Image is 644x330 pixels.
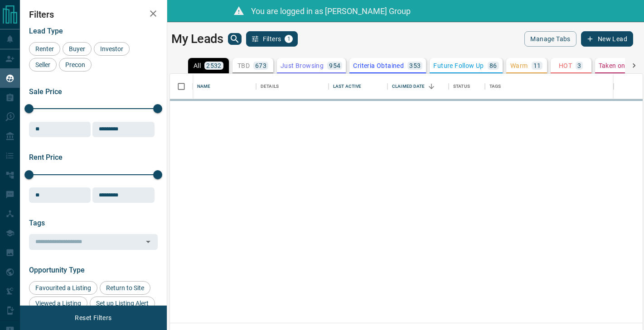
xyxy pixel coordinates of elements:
p: Warm [510,62,528,69]
button: Filters1 [246,31,298,47]
span: 1 [286,36,292,42]
div: Status [449,74,485,99]
div: Name [197,74,211,99]
span: Tags [29,219,45,227]
p: 2532 [206,62,222,69]
p: 86 [489,62,497,69]
p: Criteria Obtained [353,62,404,69]
span: Renter [32,45,57,53]
div: Tags [485,74,614,99]
span: Opportunity Type [29,266,85,274]
p: All [194,62,201,69]
p: Future Follow Up [433,62,484,69]
span: Return to Site [103,284,147,292]
button: New Lead [581,31,633,47]
span: Sale Price [29,87,62,96]
div: Last Active [333,74,361,99]
button: Open [142,235,155,248]
p: 673 [255,62,266,69]
div: Investor [94,42,130,56]
span: Rent Price [29,153,63,162]
p: 353 [409,62,421,69]
div: Details [256,74,329,99]
div: Claimed Date [387,74,449,99]
span: Lead Type [29,27,63,35]
div: Name [193,74,256,99]
div: Claimed Date [392,74,425,99]
span: Seller [32,61,53,68]
span: You are logged in as [PERSON_NAME] Group [251,6,411,16]
p: Just Browsing [281,62,324,69]
button: Reset Filters [69,310,117,325]
h2: Filters [29,9,158,20]
div: Status [453,74,470,99]
p: TBD [237,62,250,69]
button: Sort [425,80,438,93]
div: Set up Listing Alert [90,297,155,310]
span: Buyer [66,45,88,53]
p: 3 [577,62,581,69]
div: Precon [59,58,92,72]
div: Renter [29,42,60,56]
div: Details [261,74,279,99]
p: 11 [533,62,541,69]
span: Set up Listing Alert [93,300,152,307]
p: HOT [559,62,572,69]
div: Last Active [329,74,387,99]
div: Return to Site [100,281,150,295]
div: Viewed a Listing [29,297,87,310]
button: Manage Tabs [524,31,576,47]
span: Investor [97,45,126,53]
span: Precon [62,61,88,68]
span: Viewed a Listing [32,300,84,307]
div: Tags [489,74,501,99]
div: Buyer [63,42,92,56]
span: Favourited a Listing [32,284,94,292]
button: search button [228,33,242,45]
div: Favourited a Listing [29,281,97,295]
div: Seller [29,58,57,72]
p: 954 [329,62,340,69]
h1: My Leads [171,32,223,46]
